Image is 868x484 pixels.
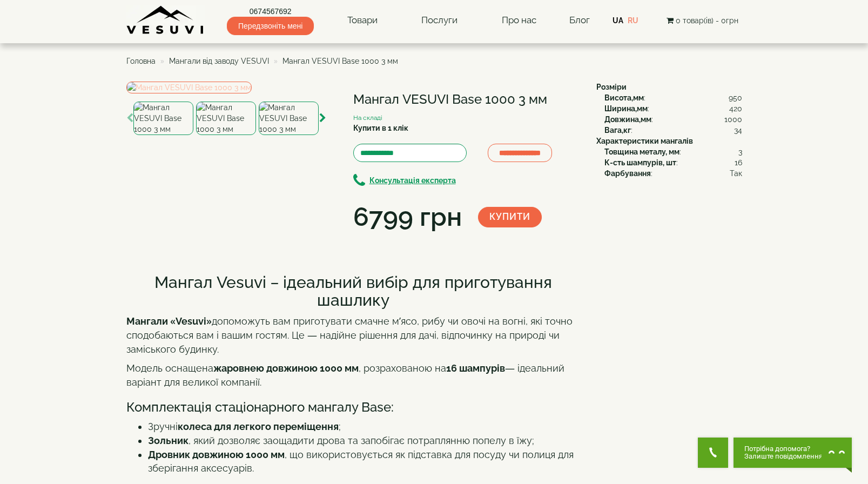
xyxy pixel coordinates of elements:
img: Мангал VESUVI Base 1000 3 мм [133,102,193,135]
button: Get Call button [698,438,728,468]
strong: Дровник довжиною 1000 мм [148,449,285,460]
span: 34 [734,125,742,136]
button: 0 товар(ів) - 0грн [663,15,742,26]
b: Вага,кг [604,126,631,135]
span: Так [730,168,742,179]
b: Розміри [596,83,627,91]
span: 0 товар(ів) - 0грн [676,16,738,25]
button: Купити [478,207,542,227]
a: 0674567692 [227,6,314,17]
strong: Мангали «Vesuvi» [126,315,212,327]
li: , який дозволяє заощадити дрова та запобігає потраплянню попелу в їжу; [148,434,580,448]
span: Потрібна допомога? [744,445,823,453]
div: : [604,103,742,114]
b: Характеристики мангалів [596,137,693,145]
img: Мангал VESUVI Base 1000 3 мм [126,82,252,93]
b: Консультація експерта [369,176,456,185]
label: Купити в 1 клік [353,123,408,133]
span: Мангал VESUVI Base 1000 3 мм [282,57,398,65]
span: Залиште повідомлення [744,453,823,460]
strong: жаровнею довжиною 1000 мм [213,362,359,374]
span: 950 [729,92,742,103]
a: RU [628,16,638,25]
a: Мангали від заводу VESUVI [169,57,269,65]
strong: колеса для легкого переміщення [178,421,339,432]
span: 16 [735,157,742,168]
img: Мангал VESUVI Base 1000 3 мм [259,102,319,135]
img: Завод VESUVI [126,5,205,35]
b: Фарбування [604,169,651,178]
strong: Зольник [148,435,189,446]
div: : [604,157,742,168]
b: Ширина,мм [604,104,648,113]
span: Передзвоніть мені [227,17,314,35]
b: Висота,мм [604,93,644,102]
div: : [604,125,742,136]
h2: Мангал Vesuvi – ідеальний вибір для приготування шашлику [126,273,580,309]
div: 6799 грн [353,199,462,236]
small: На складі [353,114,382,122]
li: , що використовується як підставка для посуду чи полиця для зберігання аксесуарів. [148,448,580,475]
a: Блог [569,15,590,25]
b: К-сть шампурів, шт [604,158,676,167]
h1: Мангал VESUVI Base 1000 3 мм [353,92,580,106]
div: : [604,92,742,103]
div: : [604,168,742,179]
li: Зручні ; [148,420,580,434]
b: Товщина металу, мм [604,147,679,156]
a: Головна [126,57,156,65]
button: Chat button [734,438,852,468]
b: Довжина,мм [604,115,651,124]
span: 3 [738,146,742,157]
p: Модель оснащена , розрахованою на — ідеальний варіант для великої компанії. [126,361,580,389]
h3: Комплектація стаціонарного мангалу Base: [126,400,580,414]
a: Послуги [411,8,468,33]
img: Мангал VESUVI Base 1000 3 мм [196,102,256,135]
span: 1000 [724,114,742,125]
div: : [604,146,742,157]
strong: 16 шампурів [446,362,505,374]
a: UA [613,16,623,25]
span: 420 [729,103,742,114]
a: Про нас [491,8,547,33]
a: Товари [337,8,388,33]
div: : [604,114,742,125]
p: допоможуть вам приготувати смачне м’ясо, рибу чи овочі на вогні, які точно сподобаються вам і ваш... [126,314,580,356]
